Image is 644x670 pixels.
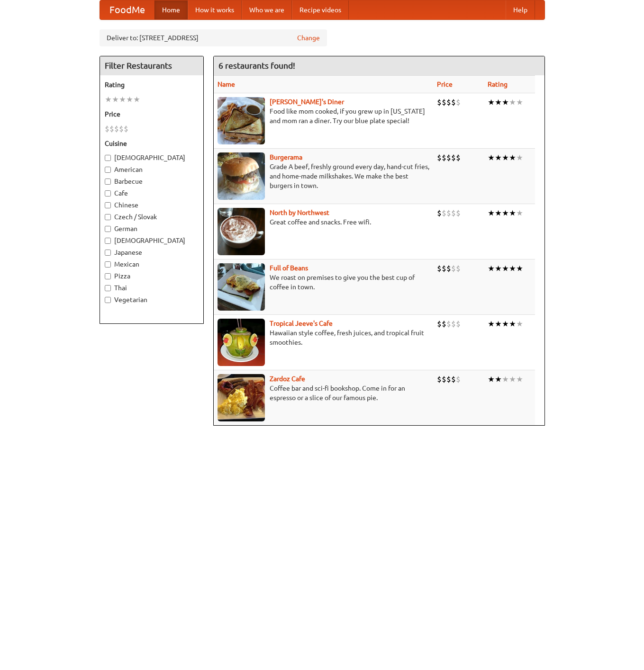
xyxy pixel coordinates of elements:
[218,97,265,144] img: sallys.jpg
[456,319,461,329] li: $
[446,374,451,384] li: $
[218,384,429,402] p: Coffee bar and sci-fi bookshop. Come in for an espresso or a slice of our famous pie.
[437,319,442,329] li: $
[270,320,333,327] a: Tropical Jeeve's Cafe
[509,152,516,163] li: ★
[451,97,456,107] li: $
[105,238,111,244] input: [DEMOGRAPHIC_DATA]
[133,94,140,105] li: ★
[502,152,509,163] li: ★
[154,0,188,19] a: Home
[105,261,111,268] input: Mexican
[105,283,199,293] label: Thai
[105,297,111,303] input: Vegetarian
[119,124,124,134] li: $
[446,208,451,218] li: $
[292,0,349,19] a: Recipe videos
[105,285,111,291] input: Thai
[456,208,461,218] li: $
[442,152,446,163] li: $
[516,208,523,218] li: ★
[218,208,265,255] img: north.jpg
[502,208,509,218] li: ★
[495,208,502,218] li: ★
[112,94,119,105] li: ★
[105,236,199,245] label: [DEMOGRAPHIC_DATA]
[218,263,265,311] img: beans.jpg
[502,97,509,107] li: ★
[105,179,111,185] input: Barbecue
[218,107,429,125] p: Food like mom cooked, if you grew up in [US_STATE] and mom ran a diner. Try our blue plate special!
[105,250,111,256] input: Japanese
[105,224,199,233] label: German
[502,374,509,384] li: ★
[442,263,446,274] li: $
[442,97,446,107] li: $
[437,97,442,107] li: $
[488,97,495,107] li: ★
[218,217,429,227] p: Great coffee and snacks. Free wifi.
[495,319,502,329] li: ★
[105,124,109,134] li: $
[242,0,292,19] a: Who we are
[105,167,111,173] input: American
[188,0,242,19] a: How it works
[119,94,126,105] li: ★
[218,328,429,347] p: Hawaiian style coffee, fresh juices, and tropical fruit smoothies.
[446,319,451,329] li: $
[488,263,495,274] li: ★
[516,152,523,163] li: ★
[509,97,516,107] li: ★
[105,200,199,210] label: Chinese
[437,374,442,384] li: $
[488,152,495,163] li: ★
[109,124,114,134] li: $
[218,273,429,292] p: We roast on premises to give you the best cup of coffee in town.
[488,374,495,384] li: ★
[218,162,429,190] p: Grade A beef, freshly ground every day, hand-cut fries, and home-made milkshakes. We make the bes...
[437,152,442,163] li: $
[105,80,199,89] h5: Rating
[100,56,203,75] h4: Filter Restaurants
[446,263,451,274] li: $
[105,155,111,161] input: [DEMOGRAPHIC_DATA]
[105,153,199,162] label: [DEMOGRAPHIC_DATA]
[509,263,516,274] li: ★
[218,374,265,421] img: zardoz.jpg
[446,97,451,107] li: $
[509,374,516,384] li: ★
[105,139,199,148] h5: Cuisine
[105,214,111,220] input: Czech / Slovak
[495,263,502,274] li: ★
[456,97,461,107] li: $
[100,0,154,19] a: FoodMe
[100,29,327,46] div: Deliver to: [STREET_ADDRESS]
[270,98,344,106] a: [PERSON_NAME]'s Diner
[270,375,305,383] a: Zardoz Cafe
[105,165,199,174] label: American
[218,319,265,366] img: jeeves.jpg
[437,263,442,274] li: $
[105,190,111,197] input: Cafe
[516,319,523,329] li: ★
[442,208,446,218] li: $
[451,152,456,163] li: $
[105,109,199,119] h5: Price
[488,80,508,88] a: Rating
[105,177,199,186] label: Barbecue
[509,208,516,218] li: ★
[516,97,523,107] li: ★
[446,152,451,163] li: $
[456,263,461,274] li: $
[451,263,456,274] li: $
[270,153,302,161] a: Burgerama
[270,264,308,272] a: Full of Beans
[105,273,111,279] input: Pizza
[516,263,523,274] li: ★
[105,226,111,232] input: German
[451,374,456,384] li: $
[506,0,535,19] a: Help
[488,208,495,218] li: ★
